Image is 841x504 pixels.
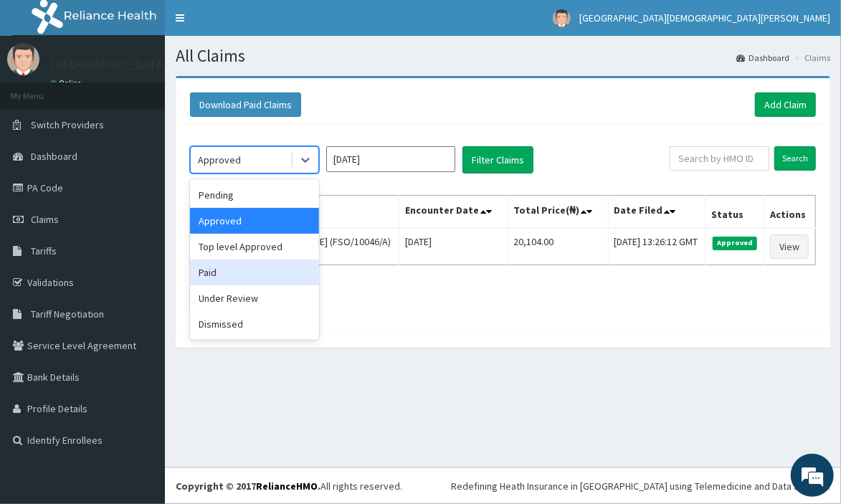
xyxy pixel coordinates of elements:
a: Add Claim [755,92,816,117]
span: Claims [31,213,59,226]
h1: All Claims [176,47,830,65]
input: Search by HMO ID [670,146,769,171]
div: Pending [190,182,319,208]
span: [GEOGRAPHIC_DATA][DEMOGRAPHIC_DATA][PERSON_NAME] [579,11,830,24]
th: Status [705,196,764,229]
td: 20,104.00 [508,228,608,265]
div: Chat with us now [75,80,241,99]
img: d_794563401_company_1708531726252_794563401 [27,72,58,108]
input: Search [774,146,816,171]
footer: All rights reserved. [165,467,841,504]
td: [DATE] [399,228,507,265]
td: [DATE] 13:26:12 GMT [608,228,705,265]
div: Approved [198,153,241,167]
li: Claims [791,52,830,64]
th: Actions [764,196,816,229]
th: Total Price(₦) [508,196,608,229]
div: Under Review [190,285,319,311]
th: Date Filed [608,196,705,229]
span: Tariff Negotiation [31,308,104,320]
span: Switch Providers [31,118,104,131]
input: Select Month and Year [326,146,455,172]
img: User Image [7,43,39,75]
textarea: Type your message and hit 'Enter' [7,345,273,395]
div: Dismissed [190,311,319,337]
div: Approved [190,208,319,234]
a: Online [50,78,85,88]
img: User Image [553,9,571,27]
span: We're online! [83,157,198,302]
div: Paid [190,260,319,285]
a: View [770,234,809,259]
a: Dashboard [736,52,789,64]
span: Approved [713,237,758,249]
p: [GEOGRAPHIC_DATA][DEMOGRAPHIC_DATA][PERSON_NAME] [50,58,389,71]
div: Minimize live chat window [235,7,270,42]
span: Tariffs [31,244,57,257]
button: Download Paid Claims [190,92,301,117]
span: Dashboard [31,150,77,163]
strong: Copyright © 2017 . [176,480,320,493]
a: RelianceHMO [256,480,318,493]
div: Top level Approved [190,234,319,260]
th: Encounter Date [399,196,507,229]
div: Redefining Heath Insurance in [GEOGRAPHIC_DATA] using Telemedicine and Data Science! [451,479,830,493]
button: Filter Claims [462,146,533,173]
